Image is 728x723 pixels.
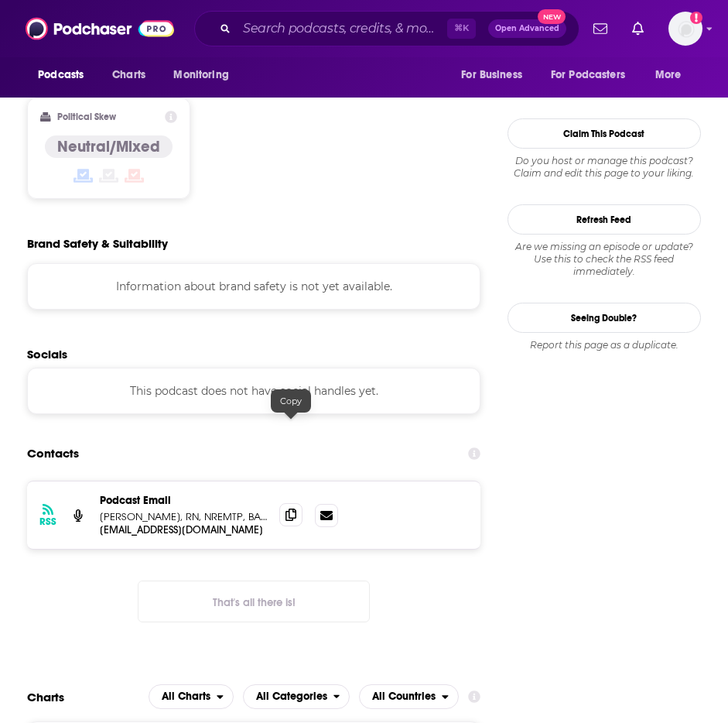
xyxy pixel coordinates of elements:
[57,111,116,122] h2: Political Skew
[57,137,160,156] h4: Neutral/Mixed
[27,263,480,310] div: Information about brand safety is not yet available.
[359,684,459,709] button: open menu
[372,691,436,702] span: All Countries
[508,303,701,333] a: Seeing Double?
[256,691,327,702] span: All Categories
[450,60,542,90] button: open menu
[508,204,701,235] button: Refresh Feed
[626,15,650,42] a: Show notifications dropdown
[173,64,228,86] span: Monitoring
[668,12,702,46] button: Show profile menu
[162,60,248,90] button: open menu
[27,347,480,361] h2: Socials
[359,684,459,709] h2: Countries
[237,16,447,41] input: Search podcasts, credits, & more...
[149,684,234,709] button: open menu
[112,64,145,86] span: Charts
[27,439,79,468] h2: Contacts
[26,14,174,43] img: Podchaser - Follow, Share and Rate Podcasts
[100,494,267,507] p: Podcast Email
[508,155,701,167] span: Do you host or manage this podcast?
[162,691,210,702] span: All Charts
[644,60,701,90] button: open menu
[447,19,476,39] span: ⌘ K
[488,19,566,38] button: Open AdvancedNew
[541,60,648,90] button: open menu
[100,510,267,523] p: [PERSON_NAME], RN, NREMTP, BA, AAS
[39,516,56,528] h3: RSS
[27,60,104,90] button: open menu
[149,684,234,709] h2: Platforms
[194,11,579,46] div: Search podcasts, credits, & more...
[690,12,702,24] svg: Add a profile image
[655,64,682,86] span: More
[551,64,625,86] span: For Podcasters
[495,25,559,33] span: Open Advanced
[508,339,701,351] div: Report this page as a duplicate.
[243,684,350,709] button: open menu
[668,12,702,46] img: User Profile
[243,684,350,709] h2: Categories
[102,60,155,90] a: Charts
[508,155,701,180] div: Claim and edit this page to your liking.
[38,64,84,86] span: Podcasts
[100,523,267,536] p: [EMAIL_ADDRESS][DOMAIN_NAME]
[27,368,480,414] div: This podcast does not have social handles yet.
[138,581,370,622] button: Nothing here.
[27,236,168,251] h2: Brand Safety & Suitability
[668,12,702,46] span: Logged in as bbrockman
[271,389,311,413] div: Copy
[508,241,701,278] div: Are we missing an episode or update? Use this to check the RSS feed immediately.
[461,64,522,86] span: For Business
[587,15,614,42] a: Show notifications dropdown
[538,9,566,24] span: New
[508,118,701,149] button: Claim This Podcast
[27,690,64,704] h2: Charts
